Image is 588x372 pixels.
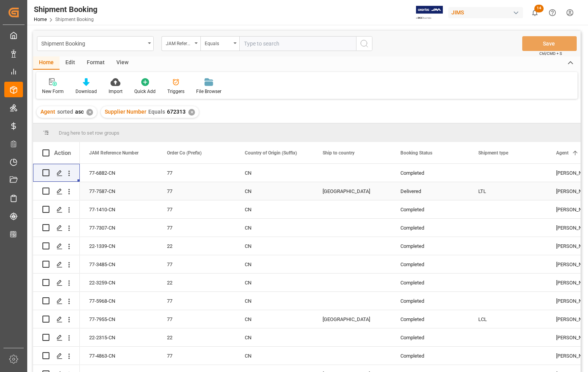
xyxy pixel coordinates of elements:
[245,311,304,328] div: CN
[245,182,304,200] div: CN
[245,329,304,347] div: CN
[400,150,432,156] span: Booking Status
[188,109,195,116] div: ✕
[400,219,460,237] div: Completed
[245,347,304,365] div: CN
[400,237,460,255] div: Completed
[400,164,460,182] div: Completed
[167,201,226,219] div: 77
[80,347,158,365] div: 77-4863-CN
[167,150,202,156] span: Order Co (Prefix)
[33,219,80,237] div: Press SPACE to select this row.
[556,150,569,156] span: Agent
[167,109,186,115] span: 672313
[167,237,226,255] div: 22
[109,88,123,95] div: Import
[111,56,134,70] div: View
[80,328,158,346] div: 22-2315-CN
[400,347,460,365] div: Completed
[245,256,304,274] div: CN
[448,5,526,20] button: JIMS
[167,88,184,95] div: Triggers
[416,6,443,19] img: Exertis%20JAM%20-%20Email%20Logo.jpg_1722504956.jpg
[33,292,80,310] div: Press SPACE to select this row.
[80,182,158,200] div: 77-7587-CN
[34,4,97,15] div: Shipment Booking
[33,328,80,347] div: Press SPACE to select this row.
[42,88,64,95] div: New Form
[478,150,508,156] span: Shipment type
[167,311,226,328] div: 77
[148,109,165,115] span: Equals
[161,36,200,51] button: open menu
[478,311,537,328] div: LCL
[544,4,561,21] button: Help Center
[134,88,156,95] div: Quick Add
[400,182,460,200] div: Delivered
[80,310,158,328] div: 77-7955-CN
[522,36,577,51] button: Save
[400,201,460,219] div: Completed
[33,237,80,255] div: Press SPACE to select this row.
[167,164,226,182] div: 77
[33,164,80,182] div: Press SPACE to select this row.
[33,56,60,70] div: Home
[167,329,226,347] div: 22
[167,292,226,310] div: 77
[80,219,158,237] div: 77-7307-CN
[54,149,71,156] div: Action
[167,347,226,365] div: 77
[33,255,80,274] div: Press SPACE to select this row.
[59,130,119,136] span: Drag here to set row groups
[205,38,231,47] div: Equals
[478,182,537,200] div: LTL
[167,256,226,274] div: 77
[400,329,460,347] div: Completed
[80,164,158,182] div: 77-6882-CN
[245,237,304,255] div: CN
[323,311,382,328] div: [GEOGRAPHIC_DATA]
[37,36,154,51] button: open menu
[80,200,158,218] div: 77-1410-CN
[40,109,55,115] span: Agent
[33,347,80,365] div: Press SPACE to select this row.
[200,36,239,51] button: open menu
[400,311,460,328] div: Completed
[539,51,562,56] span: Ctrl/CMD + S
[81,56,111,70] div: Format
[75,109,84,115] span: asc
[80,292,158,310] div: 77-5968-CN
[400,292,460,310] div: Completed
[448,7,523,18] div: JIMS
[80,237,158,255] div: 22-1339-CN
[86,109,93,116] div: ✕
[167,182,226,200] div: 77
[60,56,81,70] div: Edit
[356,36,372,51] button: search button
[57,109,73,115] span: sorted
[166,38,192,47] div: JAM Reference Number
[245,274,304,292] div: CN
[239,36,356,51] input: Type to search
[41,38,145,48] div: Shipment Booking
[34,17,47,22] a: Home
[167,219,226,237] div: 77
[245,201,304,219] div: CN
[33,200,80,219] div: Press SPACE to select this row.
[33,274,80,292] div: Press SPACE to select this row.
[526,4,544,21] button: show 14 new notifications
[400,256,460,274] div: Completed
[245,164,304,182] div: CN
[89,150,139,156] span: JAM Reference Number
[245,219,304,237] div: CN
[75,88,97,95] div: Download
[167,274,226,292] div: 22
[245,150,297,156] span: Country of Origin (Suffix)
[80,274,158,291] div: 22-3259-CN
[400,274,460,292] div: Completed
[534,5,544,12] span: 14
[33,310,80,328] div: Press SPACE to select this row.
[33,182,80,200] div: Press SPACE to select this row.
[196,88,221,95] div: File Browser
[323,150,355,156] span: Ship to country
